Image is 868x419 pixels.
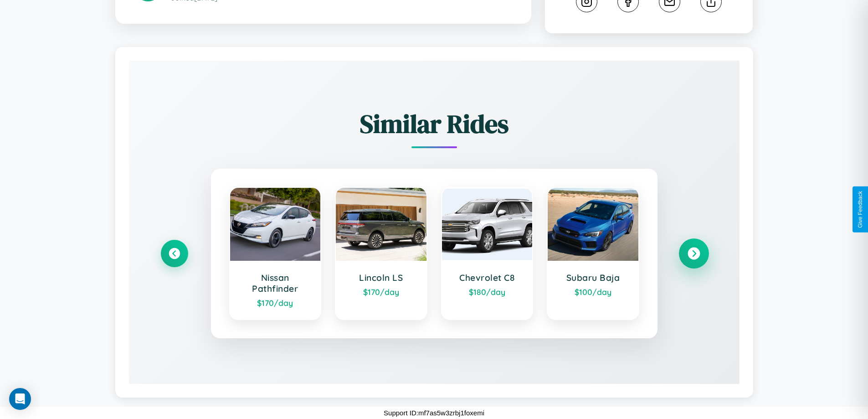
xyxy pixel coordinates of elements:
[239,298,312,308] div: $ 170 /day
[384,407,484,419] p: Support ID: mf7as5w3zrbj1foxemi
[345,272,417,283] h3: Lincoln LS
[345,287,417,297] div: $ 170 /day
[161,106,708,141] h2: Similar Rides
[9,388,31,410] div: Open Intercom Messenger
[335,187,427,320] a: Lincoln LS$170/day
[557,272,629,283] h3: Subaru Baja
[547,187,639,320] a: Subaru Baja$100/day
[857,191,863,228] div: Give Feedback
[229,187,322,320] a: Nissan Pathfinder$170/day
[451,287,524,297] div: $ 180 /day
[557,287,629,297] div: $ 100 /day
[451,272,524,283] h3: Chevrolet C8
[239,272,312,294] h3: Nissan Pathfinder
[441,187,534,320] a: Chevrolet C8$180/day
